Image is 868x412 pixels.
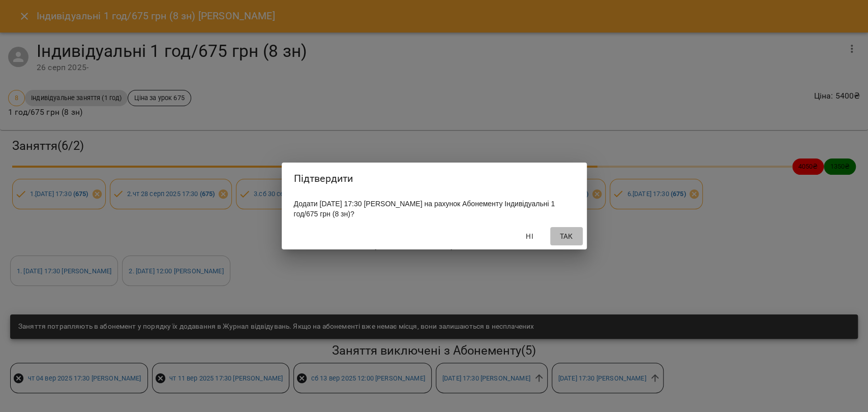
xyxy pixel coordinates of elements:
[518,230,542,242] span: Ні
[282,195,587,223] div: Додати [DATE] 17:30 [PERSON_NAME] на рахунок Абонементу Індивідуальні 1 год/675 грн (8 зн)?
[294,171,575,186] h2: Підтвердити
[554,230,579,242] span: Так
[514,227,546,245] button: Ні
[550,227,583,245] button: Так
